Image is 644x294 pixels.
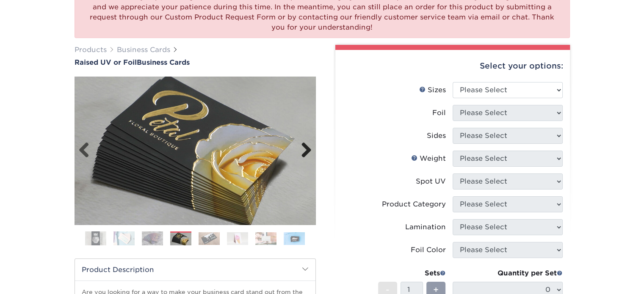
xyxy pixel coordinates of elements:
img: Business Cards 07 [255,232,276,245]
div: Sets [378,268,446,278]
div: Lamination [405,222,446,232]
img: Business Cards 05 [199,232,220,245]
img: Business Cards 02 [113,231,135,246]
img: Business Cards 01 [85,228,106,249]
div: Select your options: [342,50,563,82]
h2: Product Description [75,259,315,280]
a: Raised UV or FoilBusiness Cards [75,58,316,66]
div: Foil Color [411,245,446,255]
img: Business Cards 06 [227,232,248,245]
a: Business Cards [117,46,170,54]
h1: Business Cards [75,58,316,66]
div: Quantity per Set [453,268,563,278]
div: Foil [432,108,446,118]
img: Business Cards 03 [142,231,163,246]
div: Spot UV [416,176,446,187]
div: Sizes [419,85,446,95]
div: Product Category [382,199,446,209]
img: Business Cards 04 [170,232,191,246]
div: Weight [411,154,446,164]
span: Raised UV or Foil [75,58,137,66]
img: Raised UV or Foil 04 [75,67,316,234]
div: Sides [427,131,446,141]
a: Products [75,46,107,54]
img: Business Cards 08 [284,232,305,245]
